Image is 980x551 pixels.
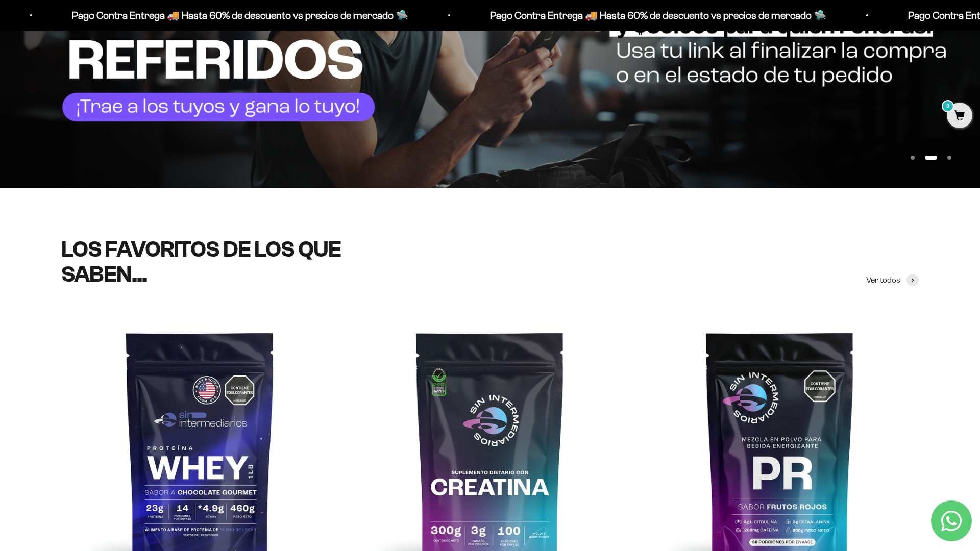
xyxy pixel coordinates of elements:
[866,273,919,287] a: Ver todos
[70,7,407,23] p: Pago Contra Entrega 🚚 Hasta 60% de descuento vs precios de mercado 🛸
[942,100,954,112] mark: 0
[866,273,900,287] span: Ver todos
[488,7,825,23] p: Pago Contra Entrega 🚚 Hasta 60% de descuento vs precios de mercado 🛸
[947,111,972,122] a: 0
[61,237,341,286] split-lines: LOS FAVORITOS DE LOS QUE SABEN...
